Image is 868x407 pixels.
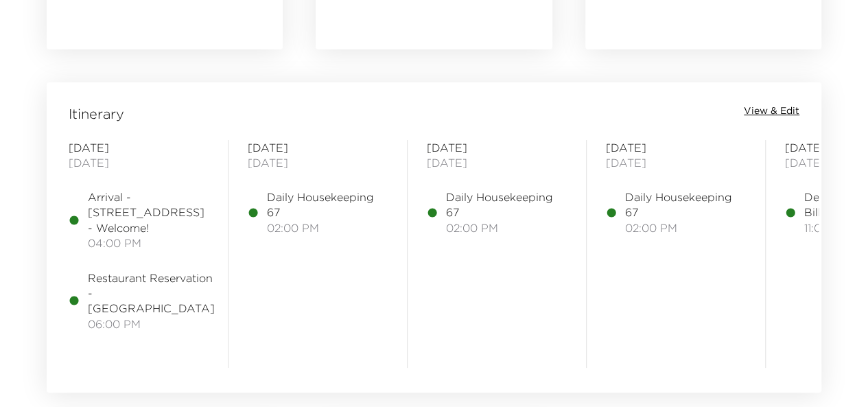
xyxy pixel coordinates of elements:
span: [DATE] [606,140,746,155]
span: Restaurant Reservation - [GEOGRAPHIC_DATA] [88,270,215,316]
span: Itinerary [69,104,124,124]
span: [DATE] [427,155,567,170]
button: View & Edit [744,104,799,118]
span: Daily Housekeeping 67 [446,189,567,220]
span: 02:00 PM [625,220,746,235]
span: Arrival - [STREET_ADDRESS] - Welcome! [88,189,209,235]
span: [DATE] [427,140,567,155]
span: 04:00 PM [88,235,209,251]
span: 02:00 PM [267,220,388,235]
span: [DATE] [248,140,388,155]
span: 02:00 PM [446,220,567,235]
span: [DATE] [69,140,209,155]
span: [DATE] [248,155,388,170]
span: Daily Housekeeping 67 [625,189,746,220]
span: Daily Housekeeping 67 [267,189,388,220]
span: [DATE] [606,155,746,170]
span: [DATE] [69,155,209,170]
span: 06:00 PM [88,316,215,332]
